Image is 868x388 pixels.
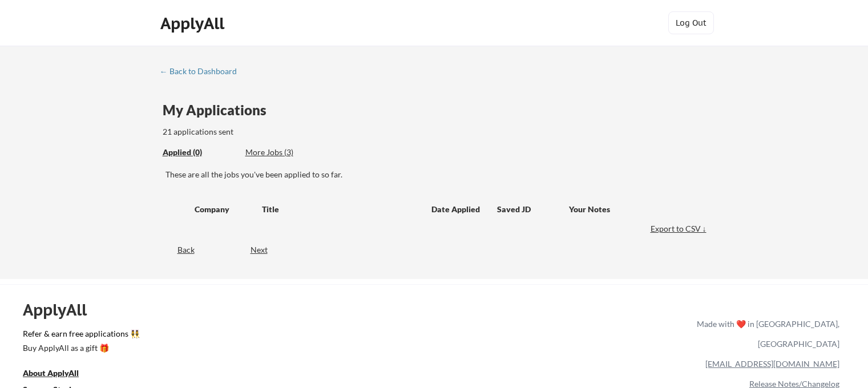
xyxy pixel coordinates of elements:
div: Buy ApplyAll as a gift 🎁 [23,344,137,352]
div: More Jobs (3) [245,147,329,158]
a: Refer & earn free applications 👯‍♀️ [23,330,458,342]
div: Export to CSV ↓ [651,223,709,235]
div: Back [160,244,195,256]
div: These are job applications we think you'd be a good fit for, but couldn't apply you to automatica... [245,147,329,159]
div: Title [262,204,421,215]
div: Next [251,244,281,256]
div: These are all the jobs you've been applied to so far. [165,169,709,180]
div: ApplyAll [160,14,228,33]
div: ← Back to Dashboard [160,67,245,75]
u: About ApplyAll [23,368,79,378]
a: ← Back to Dashboard [160,67,245,78]
a: Buy ApplyAll as a gift 🎁 [23,342,137,356]
div: Company [195,204,252,215]
div: Your Notes [569,204,699,215]
div: Made with ❤️ in [GEOGRAPHIC_DATA], [GEOGRAPHIC_DATA] [692,314,839,354]
div: My Applications [163,103,276,117]
div: Applied (0) [163,147,237,158]
a: About ApplyAll [23,367,95,381]
div: Date Applied [431,204,482,215]
div: Saved JD [497,199,569,219]
a: [EMAIL_ADDRESS][DOMAIN_NAME] [705,359,839,369]
div: ApplyAll [23,300,100,320]
div: These are all the jobs you've been applied to so far. [163,147,237,159]
button: Log Out [668,11,714,34]
div: 21 applications sent [163,126,383,138]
